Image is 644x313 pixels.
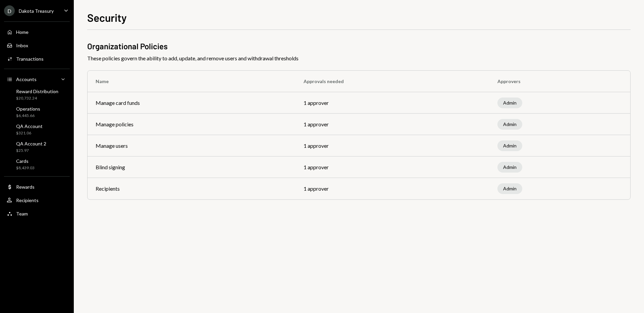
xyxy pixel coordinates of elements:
[4,207,70,220] a: Team
[88,92,296,114] td: Manage card funds
[88,114,296,135] td: Manage policies
[88,156,296,178] td: Blind signing
[16,43,28,48] div: Inbox
[87,11,127,24] h1: Security
[16,197,39,203] div: Recipients
[4,121,70,137] a: QA Account$321.06
[87,54,631,62] span: These policies govern the ability to add, update, and remove users and withdrawal thresholds
[4,181,70,193] a: Rewards
[497,162,522,173] div: Admin
[296,114,489,135] td: 1 approver
[16,106,40,112] div: Operations
[296,71,489,92] th: Approvals needed
[4,86,70,103] a: Reward Distribution$20,732.24
[16,113,40,119] div: $6,445.66
[4,104,70,120] a: Operations$6,445.66
[16,148,46,153] div: $25.97
[19,8,54,14] div: Dakota Treasury
[16,96,58,101] div: $20,732.24
[497,119,522,130] div: Admin
[4,139,70,155] a: QA Account 2$25.97
[16,211,28,216] div: Team
[16,141,46,146] div: QA Account 2
[88,71,296,92] th: Name
[296,92,489,114] td: 1 approver
[16,123,43,129] div: QA Account
[497,183,522,194] div: Admin
[16,76,37,82] div: Accounts
[4,53,70,65] a: Transactions
[296,178,489,199] td: 1 approver
[16,88,58,94] div: Reward Distribution
[88,178,296,199] td: Recipients
[497,98,522,108] div: Admin
[4,26,70,38] a: Home
[4,194,70,206] a: Recipients
[16,56,44,62] div: Transactions
[16,29,29,35] div: Home
[296,135,489,156] td: 1 approver
[87,41,168,52] h2: Organizational Policies
[88,135,296,156] td: Manage users
[4,156,70,172] a: Cards$8,439.03
[4,5,15,16] div: D
[497,140,522,151] div: Admin
[4,39,70,51] a: Inbox
[16,158,35,164] div: Cards
[4,73,70,85] a: Accounts
[489,71,630,92] th: Approvers
[16,165,35,171] div: $8,439.03
[16,184,35,190] div: Rewards
[296,156,489,178] td: 1 approver
[16,130,43,136] div: $321.06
